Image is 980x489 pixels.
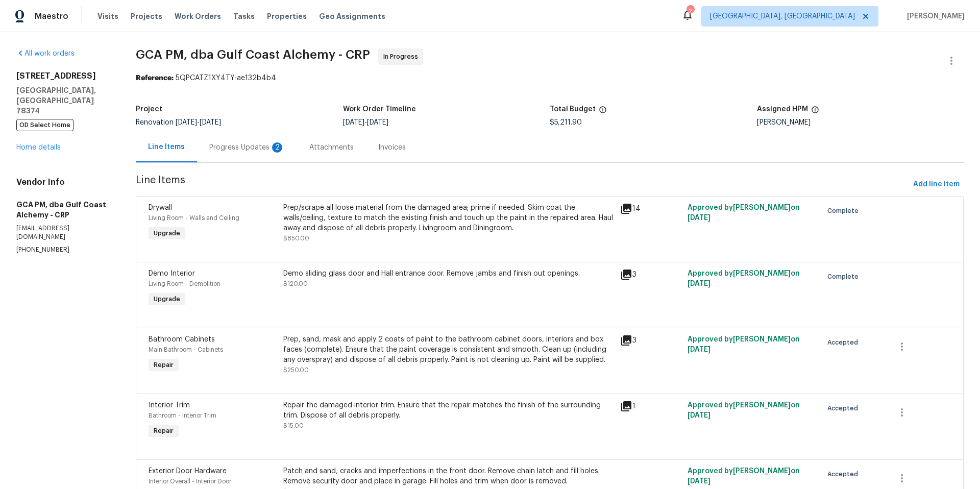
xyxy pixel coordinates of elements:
span: GCA PM, dba Gulf Coast Alchemy - CRP [136,48,370,61]
span: Interior Overall - Interior Door [149,478,231,484]
span: Exterior Door Hardware [149,468,227,475]
h5: Total Budget [550,106,596,113]
a: Home details [16,144,61,151]
span: Renovation [136,119,221,126]
span: Demo Interior [149,270,195,277]
div: Line Items [148,142,185,152]
span: Add line item [913,178,960,191]
span: [DATE] [688,412,710,419]
span: In Progress [383,52,422,62]
div: 2 [687,6,694,16]
span: Accepted [827,337,862,348]
span: Approved by [PERSON_NAME] on [688,336,800,353]
h5: Assigned HPM [757,106,808,113]
div: 3 [620,268,681,281]
span: Interior Trim [149,402,190,409]
span: - [176,119,221,126]
span: [DATE] [688,280,710,287]
h5: GCA PM, dba Gulf Coast Alchemy - CRP [16,200,111,220]
div: 5QPCATZ1XY4TY-ae132b4b4 [136,73,964,83]
span: [DATE] [688,346,710,353]
span: The total cost of line items that have been proposed by Opendoor. This sum includes line items th... [599,106,607,119]
span: - [343,119,388,126]
span: Main Bathroom - Cabinets [149,347,223,353]
div: [PERSON_NAME] [757,119,964,126]
h4: Vendor Info [16,177,111,187]
span: Complete [827,206,863,216]
span: Maestro [35,11,68,21]
div: Progress Updates [209,142,285,153]
span: $5,211.90 [550,119,582,126]
span: Upgrade [150,294,184,304]
div: Repair the damaged interior trim. Ensure that the repair matches the finish of the surrounding tr... [283,400,614,421]
span: $15.00 [283,423,304,429]
span: $850.00 [283,235,309,241]
span: [DATE] [688,478,710,485]
span: Projects [131,11,162,21]
span: Accepted [827,469,862,479]
div: 1 [620,400,681,412]
span: Repair [150,360,178,370]
div: Patch and sand, cracks and imperfections in the front door. Remove chain latch and fill holes. Re... [283,466,614,486]
span: [DATE] [200,119,221,126]
span: Approved by [PERSON_NAME] on [688,270,800,287]
span: [DATE] [367,119,388,126]
p: [EMAIL_ADDRESS][DOMAIN_NAME] [16,224,111,241]
p: [PHONE_NUMBER] [16,246,111,254]
div: 14 [620,203,681,215]
span: Living Room - Walls and Ceiling [149,215,239,221]
div: Attachments [309,142,354,153]
h2: [STREET_ADDRESS] [16,71,111,81]
span: Approved by [PERSON_NAME] on [688,402,800,419]
span: Geo Assignments [319,11,385,21]
span: Visits [97,11,118,21]
span: Repair [150,426,178,436]
div: Prep/scrape all loose material from the damaged area; prime if needed. Skim coat the walls/ceilin... [283,203,614,233]
span: The hpm assigned to this work order. [811,106,819,119]
span: Line Items [136,175,909,194]
span: Bathroom - Interior Trim [149,412,216,419]
b: Reference: [136,75,174,82]
span: Complete [827,272,863,282]
span: Living Room - Demolition [149,281,220,287]
span: [DATE] [343,119,364,126]
h5: Project [136,106,162,113]
span: $250.00 [283,367,309,373]
span: Drywall [149,204,172,211]
span: [GEOGRAPHIC_DATA], [GEOGRAPHIC_DATA] [710,11,855,21]
h5: [GEOGRAPHIC_DATA], [GEOGRAPHIC_DATA] 78374 [16,85,111,116]
div: 3 [620,334,681,347]
span: Bathroom Cabinets [149,336,215,343]
span: [PERSON_NAME] [903,11,965,21]
span: $120.00 [283,281,308,287]
span: Work Orders [175,11,221,21]
div: 2 [272,142,282,153]
span: Tasks [233,13,255,20]
span: Properties [267,11,307,21]
span: Approved by [PERSON_NAME] on [688,468,800,485]
span: OD Select Home [16,119,73,131]
div: Demo sliding glass door and Hall entrance door. Remove jambs and finish out openings. [283,268,614,279]
span: [DATE] [176,119,197,126]
h5: Work Order Timeline [343,106,416,113]
span: Upgrade [150,228,184,238]
button: Add line item [909,175,964,194]
span: Approved by [PERSON_NAME] on [688,204,800,222]
a: All work orders [16,50,75,57]
span: [DATE] [688,214,710,222]
span: Accepted [827,403,862,413]
div: Prep, sand, mask and apply 2 coats of paint to the bathroom cabinet doors, interiors and box face... [283,334,614,365]
div: Invoices [378,142,406,153]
